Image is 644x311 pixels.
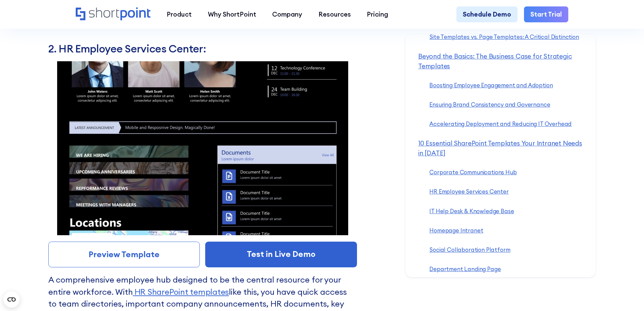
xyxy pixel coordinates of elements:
[205,242,357,267] a: Test in Live Demo
[76,7,150,21] a: Home
[429,33,579,40] a: Site Templates vs. Page Templates: A Critical Distinction‍
[208,9,256,19] div: Why ShortPoint
[429,227,483,234] a: Homepage Intranet‍
[159,6,200,23] a: Product
[48,61,357,235] img: Preview of HR Onboarding Portal SharePoint Template
[610,279,644,311] iframe: Chat Widget
[318,9,351,19] div: Resources
[429,207,514,215] a: IT Help Desk & Knowledge Base‍
[272,9,302,19] div: Company
[429,120,572,128] a: Accelerating Deployment and Reducing IT Overhead‍
[3,291,20,308] button: Open CMP widget
[48,42,357,55] h3: 2. HR Employee Services Center:
[429,188,509,195] a: HR Employee Services Center‍
[359,6,397,23] a: Pricing
[200,6,264,23] a: Why ShortPoint
[429,265,501,272] a: Department Landing Page‍
[48,242,200,267] a: Preview Template
[133,287,229,297] a: HR SharePoint templates
[524,6,568,23] a: Start Trial
[429,82,553,89] a: Boosting Employee Engagement and Adoption‍
[418,52,572,70] a: Beyond the Basics: The Business Case for Strategic Templates‍
[167,9,192,19] div: Product
[310,6,359,23] a: Resources
[429,101,550,108] a: Ensuring Brand Consistency and Governance‍
[429,169,517,176] a: Corporate Communications Hub‍
[418,139,582,157] a: 10 Essential SharePoint Templates Your Intranet Needs in [DATE]‍
[429,246,510,253] a: Social Collaboration Platform‍
[456,6,518,23] a: Schedule Demo
[367,9,388,19] div: Pricing
[264,6,310,23] a: Company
